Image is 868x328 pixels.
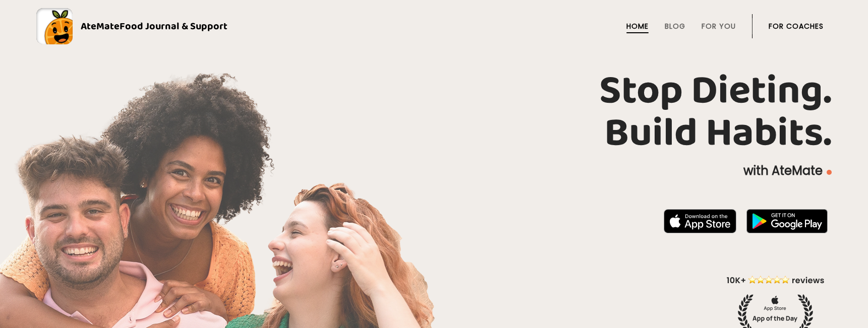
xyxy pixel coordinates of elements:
span: Food Journal & Support [120,18,227,34]
a: For Coaches [769,22,824,30]
p: with AteMate [36,163,832,179]
img: badge-download-apple.svg [664,209,736,233]
a: Home [626,22,649,30]
a: AteMateFood Journal & Support [36,8,832,44]
h1: Stop Dieting. Build Habits. [36,70,832,155]
img: badge-download-google.png [746,209,828,233]
a: For You [702,22,736,30]
a: Blog [665,22,685,30]
div: AteMate [73,18,227,34]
